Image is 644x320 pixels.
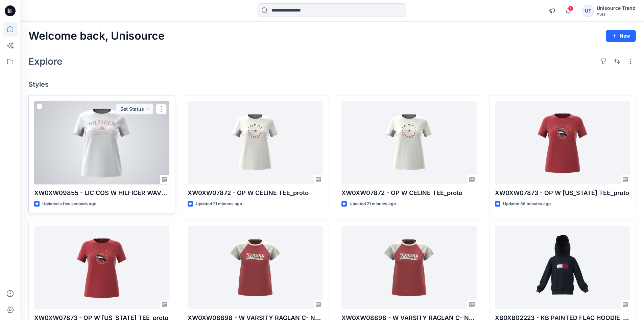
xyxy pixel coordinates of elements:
[503,200,551,208] p: Updated 36 minutes ago
[495,188,630,198] p: XW0XW07873 - OP W [US_STATE] TEE_proto
[42,200,96,208] p: Updated a few seconds ago
[188,226,323,310] a: XW0XW08898 - W VARSITY RAGLAN C- NK SS TEE_3D fit 3
[350,200,396,208] p: Updated 21 minutes ago
[28,30,165,42] h2: Welcome back, Unisource
[188,101,323,185] a: XW0XW07872 - OP W CELINE TEE_proto
[28,56,63,67] h2: Explore
[341,188,477,198] p: XW0XW07872 - OP W CELINE TEE_proto
[34,226,169,310] a: XW0XW07873 - OP W GEORGIA TEE_proto
[606,30,636,42] button: New
[582,5,594,17] div: UT
[597,4,636,12] div: Unisource Trend
[34,188,169,198] p: XW0XW09855 - LIC COS W HILFIGER WAVES SS TEE_proto
[341,226,477,310] a: XW0XW08898 - W VARSITY RAGLAN C- NK SS TEE_3D fit 3
[495,101,630,185] a: XW0XW07873 - OP W GEORGIA TEE_proto
[495,226,630,310] a: XB0XB02223 - KB PAINTED FLAG HOODIE_proto
[28,80,636,88] h4: Styles
[34,101,169,185] a: XW0XW09855 - LIC COS W HILFIGER WAVES SS TEE_proto
[597,12,636,17] div: PVH
[188,188,323,198] p: XW0XW07872 - OP W CELINE TEE_proto
[341,101,477,185] a: XW0XW07872 - OP W CELINE TEE_proto
[568,6,573,11] span: 1
[196,200,242,208] p: Updated 21 minutes ago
